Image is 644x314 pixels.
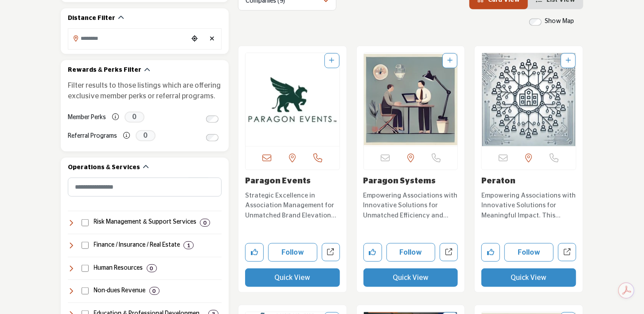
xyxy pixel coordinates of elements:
p: Empowering Associations with Innovative Solutions for Meaningful Impact. This distinguished enter... [481,191,576,221]
div: 0 Results For Risk Management & Support Services [200,219,210,227]
img: Paragon Systems [364,53,458,146]
button: Like company [245,243,264,262]
div: Clear search location [206,30,219,49]
div: Choose your current location [188,30,201,49]
input: Switch to Member Perks [206,116,219,123]
a: Add To List [447,58,453,64]
h2: Rewards & Perks Filter [68,66,141,75]
h3: Peraton [481,177,576,186]
a: Add To List [329,58,335,64]
label: Show Map [545,17,574,26]
button: Like company [481,243,500,262]
h4: Non-dues Revenue: Programs like affinity partnerships, sponsorships, and other revenue-generating... [94,287,146,295]
a: Open Listing in new tab [482,53,576,146]
h2: Operations & Services [68,163,140,172]
span: 0 [136,130,156,141]
h3: Paragon Events [245,177,340,186]
a: Open Listing in new tab [364,53,458,146]
div: 0 Results For Human Resources [147,264,157,272]
span: 0 [125,112,144,123]
a: Strategic Excellence in Association Management for Unmatched Brand Elevation Operating within the... [245,189,340,221]
button: Quick View [363,268,458,287]
p: Strategic Excellence in Association Management for Unmatched Brand Elevation Operating within the... [245,191,340,221]
b: 1 [187,242,190,248]
input: Select Human Resources checkbox [82,265,89,272]
label: Referral Programs [68,128,117,144]
button: Follow [386,243,436,262]
img: Paragon Events [246,53,340,146]
input: Switch to Referral Programs [206,134,219,141]
a: Paragon Systems [363,177,436,185]
button: Quick View [245,268,340,287]
label: Member Perks [68,110,106,125]
h4: Risk Management & Support Services: Services for cancellation insurance and transportation soluti... [94,218,196,227]
h4: Finance / Insurance / Real Estate: Financial management, accounting, insurance, banking, payroll,... [94,241,180,250]
a: Peraton [481,177,515,185]
a: Open Listing in new tab [246,53,340,146]
a: Empowering Associations with Innovative Solutions for Unmatched Efficiency and Engagement. The co... [363,189,458,221]
input: Search Location [68,30,188,47]
a: Paragon Events [245,177,311,185]
button: Follow [504,243,554,262]
a: Open paragon-events-association-management in new tab [322,243,340,261]
b: 0 [153,288,156,294]
b: 0 [150,265,153,271]
b: 0 [203,220,207,226]
img: Peraton [482,53,576,146]
input: Select Non-dues Revenue checkbox [82,287,89,295]
a: Open peraton in new tab [558,243,576,261]
p: Filter results to those listings which are offering exclusive member perks or referral programs. [68,80,222,101]
h2: Distance Filter [68,14,115,23]
h3: Paragon Systems [363,177,458,186]
button: Quick View [481,268,576,287]
input: Select Risk Management & Support Services checkbox [82,219,89,226]
a: Empowering Associations with Innovative Solutions for Meaningful Impact. This distinguished enter... [481,189,576,221]
a: Open paragon-systems in new tab [440,243,458,261]
div: 0 Results For Non-dues Revenue [149,287,160,295]
h4: Human Resources: Services and solutions for employee management, benefits, recruiting, compliance... [94,264,143,273]
a: Add To List [566,58,571,64]
button: Like company [363,243,382,262]
input: Search Category [68,178,222,197]
button: Follow [268,243,317,262]
input: Select Finance / Insurance / Real Estate checkbox [82,242,89,249]
p: Empowering Associations with Innovative Solutions for Unmatched Efficiency and Engagement. The co... [363,191,458,221]
div: 1 Results For Finance / Insurance / Real Estate [183,241,194,249]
